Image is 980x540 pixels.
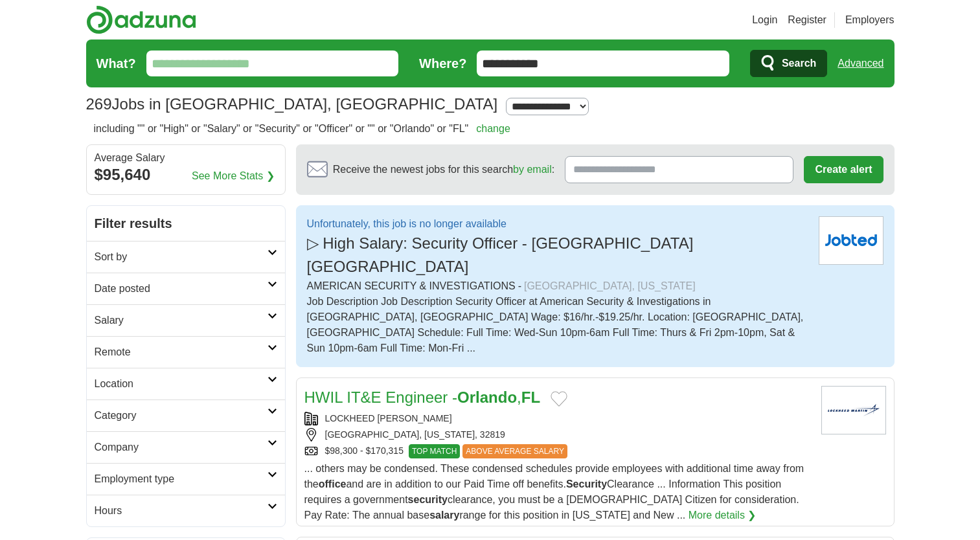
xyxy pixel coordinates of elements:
[409,444,460,458] span: TOP MATCH
[788,12,826,28] a: Register
[304,463,804,521] span: ... others may be condensed. These condensed schedules provide employees with additional time awa...
[95,344,268,360] h2: Remote
[95,249,268,265] h2: Sort by
[304,428,811,442] div: [GEOGRAPHIC_DATA], [US_STATE], 32819
[307,216,808,232] p: Unfortunately, this job is no longer available
[95,313,268,328] h2: Salary
[551,391,567,407] button: Add to favorite jobs
[86,93,112,116] span: 269
[476,123,510,134] a: change
[566,478,607,489] strong: Security
[782,51,816,76] span: Search
[319,478,347,489] strong: office
[521,388,540,406] strong: FL
[87,206,285,241] h2: Filter results
[95,281,268,297] h2: Date posted
[845,12,895,28] a: Employers
[95,153,277,163] div: Average Salary
[95,376,268,392] h2: Location
[838,51,883,76] a: Advanced
[192,168,275,184] a: See More Stats ❯
[307,294,808,356] div: Job Description Job Description Security Officer at American Security & Investigations in [GEOGRA...
[419,54,466,73] label: Where?
[304,388,541,406] a: HWIL IT&E Engineer -Orlando,FL
[408,494,448,505] strong: security
[804,156,883,183] button: Create alert
[462,444,567,458] span: ABOVE AVERAGE SALARY
[333,162,554,177] span: Receive the newest jobs for this search :
[87,463,285,495] a: Employment type
[304,444,811,458] div: $98,300 - $170,315
[87,399,285,431] a: Category
[87,431,285,463] a: Company
[307,278,808,294] div: AMERICAN SECURITY & INVESTIGATIONS
[750,50,827,77] button: Search
[752,12,777,28] a: Login
[97,54,136,73] label: What?
[95,163,277,186] div: $95,640
[429,510,459,521] strong: salary
[87,304,285,336] a: Salary
[86,5,196,34] img: Adzuna logo
[87,241,285,273] a: Sort by
[819,216,883,265] img: Jobted logo
[95,471,268,487] h2: Employment type
[325,413,452,423] a: LOCKHEED [PERSON_NAME]
[457,388,517,406] strong: Orlando
[87,273,285,304] a: Date posted
[95,408,268,423] h2: Category
[95,440,268,455] h2: Company
[94,121,510,137] h2: including "" or "High" or "Salary" or "Security" or "Officer" or "" or "Orlando" or "FL"
[87,336,285,368] a: Remote
[821,386,886,434] img: Lockheed Martin logo
[524,278,696,294] div: [GEOGRAPHIC_DATA], [US_STATE]
[689,508,757,523] a: More details ❯
[87,495,285,526] a: Hours
[307,234,694,275] span: ▷ High Salary: Security Officer - [GEOGRAPHIC_DATA] [GEOGRAPHIC_DATA]
[513,164,552,175] a: by email
[518,278,521,294] span: -
[86,95,498,113] h1: Jobs in [GEOGRAPHIC_DATA], [GEOGRAPHIC_DATA]
[87,368,285,399] a: Location
[95,503,268,519] h2: Hours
